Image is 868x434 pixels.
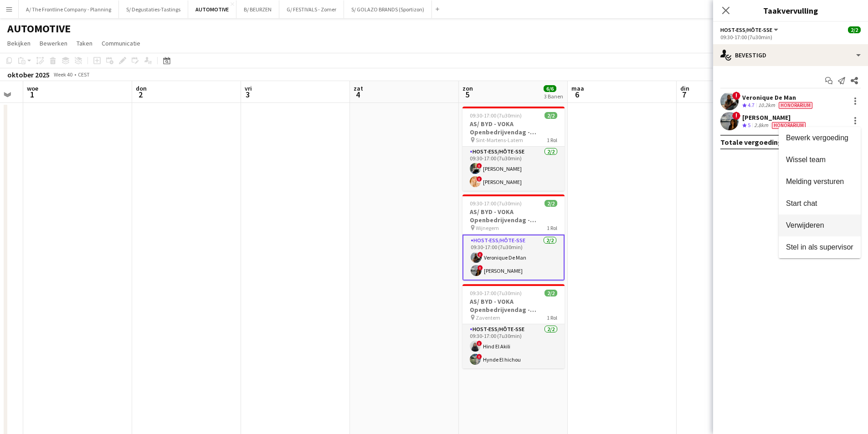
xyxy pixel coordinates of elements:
span: Start chat [786,199,817,207]
span: Bewerk vergoeding [786,134,848,142]
span: Verwijderen [786,221,824,229]
button: Stel in als supervisor [779,236,861,258]
span: Wissel team [786,156,826,163]
span: Stel in als supervisor [786,243,853,251]
button: Melding versturen [779,171,861,193]
span: Melding versturen [786,178,844,185]
button: Verwijderen [779,214,861,236]
button: Start chat [779,193,861,214]
button: Wissel team [779,149,861,171]
button: Bewerk vergoeding [779,127,861,149]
